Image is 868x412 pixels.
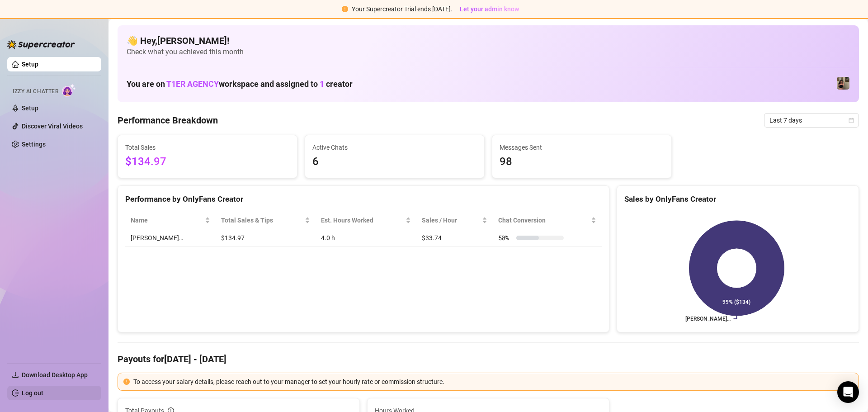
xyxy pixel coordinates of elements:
span: 1 [320,79,324,89]
span: Izzy AI Chatter [13,87,58,96]
th: Sales / Hour [416,212,493,229]
h4: Performance Breakdown [118,114,218,127]
text: [PERSON_NAME]… [685,316,731,322]
span: Your Supercreator Trial ends [DATE]. [352,5,453,13]
h4: 👋 Hey, [PERSON_NAME] ! [127,34,850,47]
div: To access your salary details, please reach out to your manager to set your hourly rate or commis... [133,377,853,387]
h1: You are on workspace and assigned to creator [127,79,353,89]
div: Sales by OnlyFans Creator [624,193,851,205]
span: $134.97 [125,153,290,170]
span: Chat Conversion [498,215,589,225]
td: [PERSON_NAME]… [125,229,216,247]
button: Let your admin know [456,4,523,14]
span: Last 7 days [769,114,854,127]
span: T1ER AGENCY [166,79,219,89]
span: Check what you achieved this month [127,47,850,57]
span: exclamation-circle [342,6,348,12]
h4: Payouts for [DATE] - [DATE] [118,353,859,365]
span: 50 % [498,233,513,243]
span: Name [131,215,203,225]
span: download [12,371,19,379]
div: Performance by OnlyFans Creator [125,193,602,205]
span: Download Desktop App [22,371,88,379]
span: Total Sales [125,142,290,152]
td: $134.97 [216,229,316,247]
span: 98 [500,153,664,170]
span: Active Chats [312,142,477,152]
th: Chat Conversion [493,212,602,229]
img: Luna [837,77,849,90]
span: Sales / Hour [422,215,480,225]
td: 4.0 h [316,229,416,247]
th: Total Sales & Tips [216,212,316,229]
div: Open Intercom Messenger [837,381,859,403]
a: Log out [22,389,43,397]
span: Let your admin know [460,5,519,13]
td: $33.74 [416,229,493,247]
span: Messages Sent [500,142,664,152]
a: Setup [22,104,38,112]
a: Settings [22,141,46,148]
a: Setup [22,61,38,68]
th: Name [125,212,216,229]
div: Est. Hours Worked [321,215,404,225]
a: Discover Viral Videos [22,123,83,130]
span: 6 [312,153,477,170]
span: exclamation-circle [123,379,130,385]
img: AI Chatter [62,84,76,97]
span: Total Sales & Tips [221,215,303,225]
span: calendar [849,118,854,123]
img: logo-BBDzfeDw.svg [7,40,75,49]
